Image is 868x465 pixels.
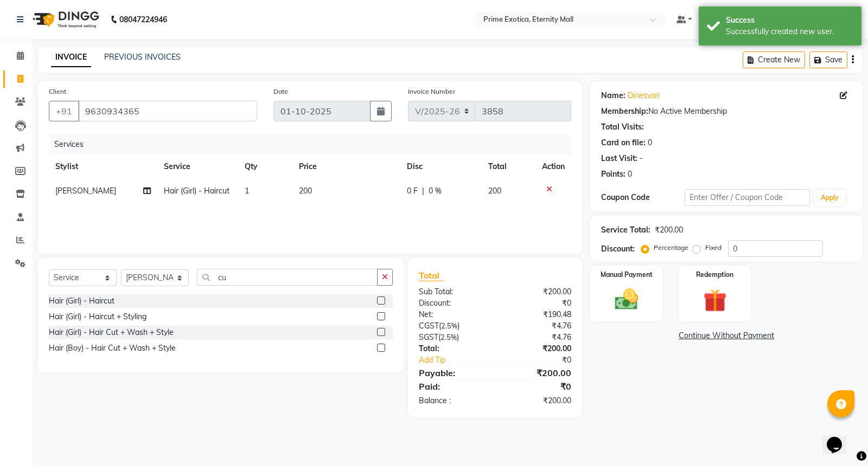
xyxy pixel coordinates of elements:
[157,154,239,179] th: Service
[441,333,457,341] span: 2.5%
[419,332,438,342] span: SGST
[422,185,424,197] span: |
[628,169,632,180] div: 0
[743,51,805,68] button: Create New
[407,185,418,197] span: 0 F
[119,4,167,35] b: 08047224946
[292,154,400,179] th: Price
[601,243,635,255] div: Discount:
[601,153,637,164] div: Last Visit:
[408,87,455,96] label: Invoice Number
[299,186,312,196] span: 200
[50,134,579,154] div: Services
[495,366,580,379] div: ₹200.00
[495,395,580,406] div: ₹200.00
[411,354,509,366] a: Add Tip
[696,286,734,315] img: _gift.svg
[49,87,66,96] label: Client
[49,101,79,121] button: +91
[49,343,176,354] div: Hair (Boy) - Hair Cut + Wash + Style
[197,269,378,286] input: Search or Scan
[411,380,495,393] div: Paid:
[273,87,288,96] label: Date
[495,286,580,298] div: ₹200.00
[429,185,442,197] span: 0 %
[411,320,495,332] div: ( )
[601,224,650,236] div: Service Total:
[78,101,257,121] input: Search by Name/Mobile/Email/Code
[495,309,580,320] div: ₹190.48
[411,298,495,309] div: Discount:
[509,354,580,366] div: ₹0
[495,298,580,309] div: ₹0
[441,321,457,330] span: 2.5%
[419,270,444,281] span: Total
[822,422,857,454] iframe: chat widget
[601,90,626,101] div: Name:
[685,189,810,206] input: Enter Offer / Coupon Code
[49,311,146,322] div: Hair (Girl) - Haircut + Styling
[51,48,91,67] a: INVOICE
[809,51,847,68] button: Save
[696,270,733,280] label: Redemption
[104,52,181,62] a: PREVIOUS INVOICES
[488,186,501,196] span: 200
[601,106,648,117] div: Membership:
[535,154,571,179] th: Action
[49,154,157,179] th: Stylist
[655,224,683,236] div: ₹200.00
[419,321,439,331] span: CGST
[726,15,853,26] div: Success
[28,4,102,35] img: logo
[640,153,643,164] div: -
[495,380,580,393] div: ₹0
[601,137,646,148] div: Card on file:
[608,286,646,313] img: _cash.svg
[245,186,249,196] span: 1
[411,332,495,343] div: ( )
[648,137,652,148] div: 0
[654,243,688,253] label: Percentage
[411,286,495,298] div: Sub Total:
[726,26,853,37] div: Successfully created new user.
[411,343,495,354] div: Total:
[400,154,482,179] th: Disc
[411,366,495,379] div: Payable:
[601,192,685,203] div: Coupon Code
[411,309,495,320] div: Net:
[482,154,536,179] th: Total
[601,169,626,180] div: Points:
[628,90,660,101] a: Dinesvari
[601,106,852,117] div: No Active Membership
[495,320,580,332] div: ₹4.76
[49,327,174,338] div: Hair (Girl) - Hair Cut + Wash + Style
[411,395,495,406] div: Balance :
[495,343,580,354] div: ₹200.00
[814,190,845,206] button: Apply
[601,270,653,280] label: Manual Payment
[55,186,116,196] span: [PERSON_NAME]
[601,121,644,133] div: Total Visits:
[238,154,292,179] th: Qty
[592,330,860,341] a: Continue Without Payment
[705,243,722,253] label: Fixed
[49,295,114,307] div: Hair (Girl) - Haircut
[495,332,580,343] div: ₹4.76
[164,186,229,196] span: Hair (Girl) - Haircut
